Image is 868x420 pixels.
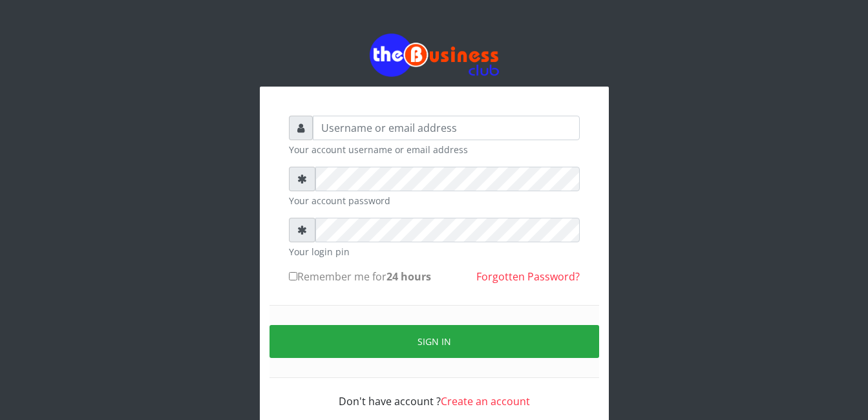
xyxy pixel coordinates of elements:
[289,245,580,258] small: Your login pin
[441,394,530,408] a: Create an account
[289,378,580,409] div: Don't have account ?
[289,272,297,280] input: Remember me for24 hours
[386,269,431,284] b: 24 hours
[270,325,599,358] button: Sign in
[289,269,431,284] label: Remember me for
[289,143,580,156] small: Your account username or email address
[313,116,580,140] input: Username or email address
[289,194,580,207] small: Your account password
[476,269,580,284] a: Forgotten Password?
